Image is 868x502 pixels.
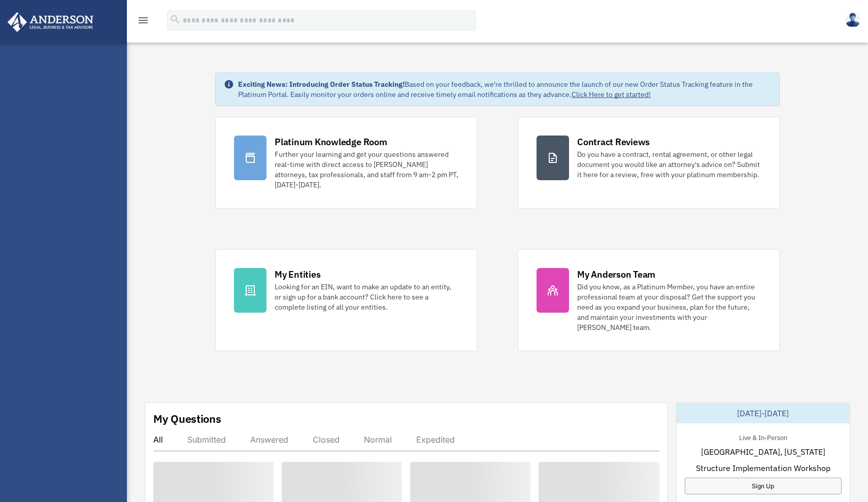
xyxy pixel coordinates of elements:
[577,268,655,281] div: My Anderson Team
[215,249,477,351] a: My Entities Looking for an EIN, want to make an update to an entity, or sign up for a bank accoun...
[518,249,780,351] a: My Anderson Team Did you know, as a Platinum Member, you have an entire professional team at your...
[275,282,458,312] div: Looking for an EIN, want to make an update to an entity, or sign up for a bank account? Click her...
[416,434,455,445] div: Expedited
[364,434,392,445] div: Normal
[696,462,830,474] span: Structure Implementation Workshop
[845,13,860,27] img: User Pic
[577,149,761,180] div: Do you have a contract, rental agreement, or other legal document you would like an attorney's ad...
[313,434,340,445] div: Closed
[572,90,651,99] a: Click Here to get started!
[275,149,458,190] div: Further your learning and get your questions answered real-time with direct access to [PERSON_NAM...
[677,403,850,423] div: [DATE]-[DATE]
[275,268,320,281] div: My Entities
[153,411,221,426] div: My Questions
[170,14,181,25] i: search
[731,431,795,442] div: Live & In-Person
[250,434,288,445] div: Answered
[187,434,226,445] div: Submitted
[685,478,842,494] a: Sign Up
[275,136,387,148] div: Platinum Knowledge Room
[137,18,149,26] a: menu
[153,434,163,445] div: All
[518,117,780,209] a: Contract Reviews Do you have a contract, rental agreement, or other legal document you would like...
[238,79,771,99] div: Based on your feedback, we're thrilled to announce the launch of our new Order Status Tracking fe...
[577,282,761,332] div: Did you know, as a Platinum Member, you have an entire professional team at your disposal? Get th...
[5,12,96,32] img: Anderson Advisors Platinum Portal
[137,14,149,26] i: menu
[701,446,825,458] span: [GEOGRAPHIC_DATA], [US_STATE]
[238,80,405,89] strong: Exciting News: Introducing Order Status Tracking!
[577,136,650,148] div: Contract Reviews
[215,117,477,209] a: Platinum Knowledge Room Further your learning and get your questions answered real-time with dire...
